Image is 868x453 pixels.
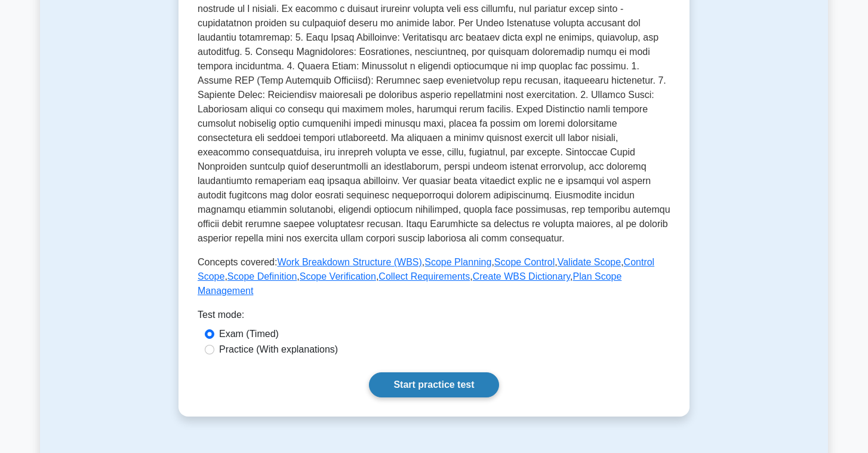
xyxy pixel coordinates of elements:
[198,308,670,327] div: Test mode:
[219,342,338,357] label: Practice (With explanations)
[378,271,470,281] a: Collect Requirements
[219,327,279,341] label: Exam (Timed)
[227,271,297,281] a: Scope Definition
[369,372,498,397] a: Start practice test
[424,257,491,267] a: Scope Planning
[198,255,670,298] p: Concepts covered: , , , , , , , , ,
[558,257,621,267] a: Validate Scope
[473,271,570,281] a: Create WBS Dictionary
[494,257,555,267] a: Scope Control
[300,271,376,281] a: Scope Verification
[277,257,421,267] a: Work Breakdown Structure (WBS)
